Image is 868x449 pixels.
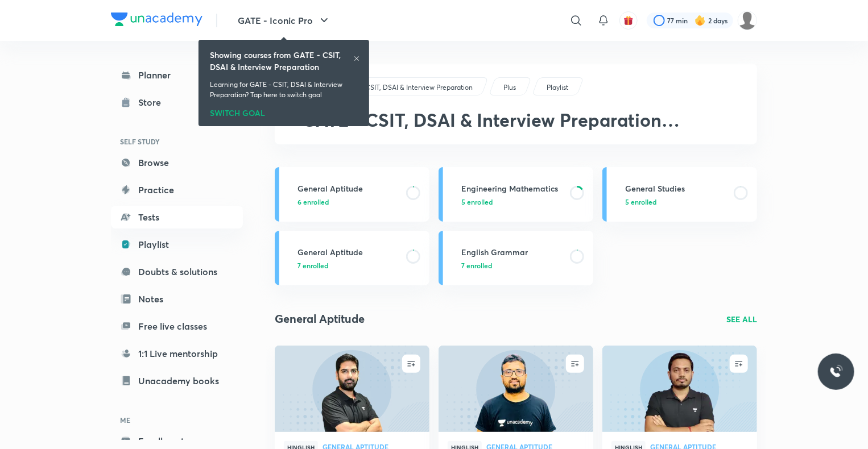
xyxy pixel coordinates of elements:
[111,315,243,338] a: Free live classes
[439,167,593,222] a: Engineering Mathematics5 enrolled
[111,132,243,151] h6: SELF STUDY
[439,346,593,432] a: new-thumbnail
[111,206,243,228] a: Tests
[111,233,243,256] a: Playlist
[738,11,757,30] img: Deepika S S
[111,178,243,201] a: Practice
[275,310,365,327] h2: General Aptitude
[439,231,593,285] a: English Grammar7 enrolled
[138,95,168,109] div: Store
[461,246,563,258] h3: English Grammar
[111,410,243,430] h6: ME
[619,11,638,30] button: avatar
[302,107,680,153] span: GATE - CSIT, DSAI & Interview Preparation General Aptitude & Engg Mathematics
[210,49,353,73] h6: Showing courses from GATE - CSIT, DSAI & Interview Preparation
[340,82,475,93] a: GATE - CSIT, DSAI & Interview Preparation
[503,82,516,93] p: Plus
[111,91,243,114] a: Store
[273,344,431,433] img: new-thumbnail
[111,260,243,283] a: Doubts & solutions
[275,346,429,432] a: new-thumbnail
[297,197,329,207] span: 6 enrolled
[297,182,399,194] h3: General Aptitude
[275,231,429,285] a: General Aptitude7 enrolled
[625,182,727,194] h3: General Studies
[342,82,473,93] p: GATE - CSIT, DSAI & Interview Preparation
[461,182,563,194] h3: Engineering Mathematics
[297,260,328,271] span: 7 enrolled
[461,260,492,271] span: 7 enrolled
[829,365,843,379] img: ttu
[111,151,243,174] a: Browse
[111,64,243,86] a: Planner
[625,197,656,207] span: 5 enrolled
[623,15,634,26] img: avatar
[111,13,202,29] a: Company Logo
[111,288,243,310] a: Notes
[210,105,358,117] div: SWITCH GOAL
[547,82,568,93] p: Playlist
[602,346,757,432] a: new-thumbnail
[601,344,758,433] img: new-thumbnail
[502,82,518,93] a: Plus
[726,313,757,325] a: SEE ALL
[210,80,358,100] p: Learning for GATE - CSIT, DSAI & Interview Preparation? Tap here to switch goal
[275,167,429,222] a: General Aptitude6 enrolled
[602,167,757,222] a: General Studies5 enrolled
[231,9,338,32] button: GATE - Iconic Pro
[545,82,571,93] a: Playlist
[461,197,493,207] span: 5 enrolled
[111,13,202,26] img: Company Logo
[297,246,399,258] h3: General Aptitude
[437,344,594,433] img: new-thumbnail
[111,369,243,392] a: Unacademy books
[695,15,706,26] img: streak
[111,342,243,365] a: 1:1 Live mentorship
